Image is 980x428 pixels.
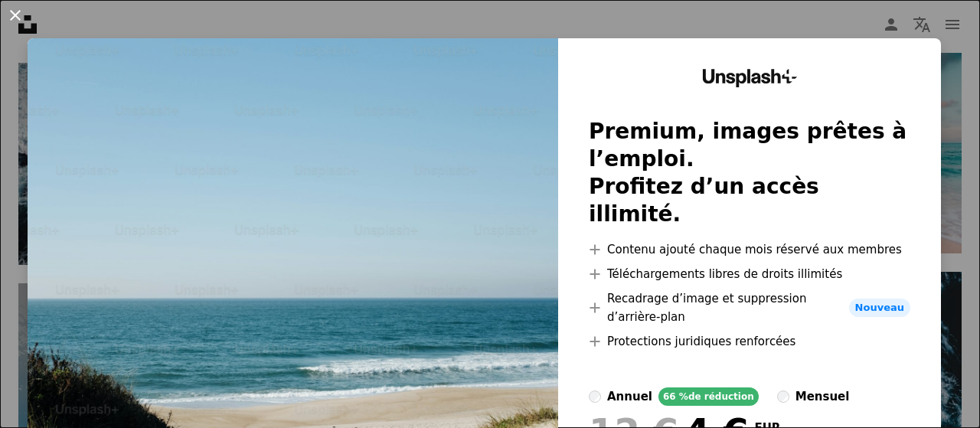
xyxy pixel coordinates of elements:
li: Protections juridiques renforcées [589,332,910,351]
li: Téléchargements libres de droits illimités [589,265,910,283]
input: mensuel [777,390,789,403]
div: annuel [607,387,652,406]
li: Contenu ajouté chaque mois réservé aux membres [589,240,910,259]
input: annuel66 %de réduction [589,390,601,403]
li: Recadrage d’image et suppression d’arrière-plan [589,289,910,326]
div: 66 % de réduction [658,387,759,406]
div: mensuel [795,387,850,406]
span: Nouveau [849,299,910,317]
h2: Premium, images prêtes à l’emploi. Profitez d’un accès illimité. [589,118,910,228]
